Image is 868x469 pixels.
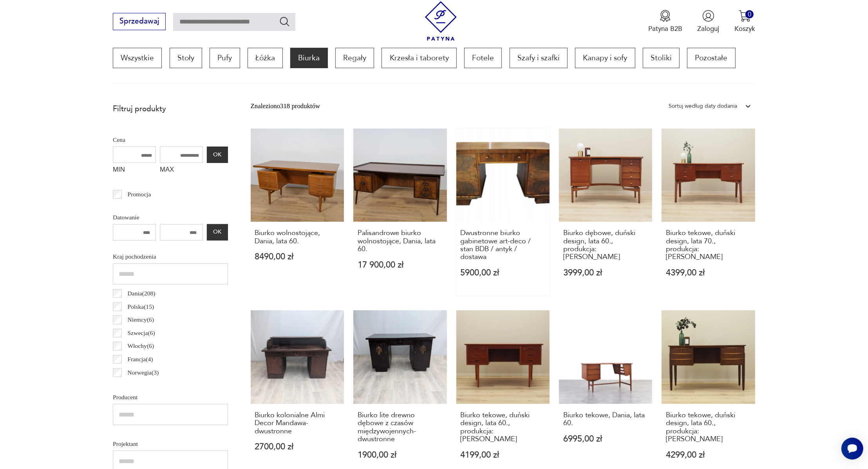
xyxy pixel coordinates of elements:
[290,48,327,68] a: Biurka
[170,48,202,68] a: Stoły
[669,101,737,111] div: Sortuj według daty dodania
[382,48,456,68] a: Krzesła i taborety
[128,302,154,312] p: Polska ( 15 )
[563,435,648,443] p: 6995,00 zł
[734,24,755,33] p: Koszyk
[160,163,203,178] label: MAX
[113,19,166,25] a: Sprzedawaj
[358,451,443,459] p: 1900,00 zł
[739,10,751,22] img: Ikona koszyka
[251,129,344,295] a: Biurko wolnostojące, Dania, lata 60.Biurko wolnostojące, Dania, lata 60.8490,00 zł
[113,13,166,30] button: Sprzedawaj
[255,411,340,435] h3: Biurko kolonialne Almi Decor Mandawa- dwustronne
[666,269,751,277] p: 4399,00 zł
[358,411,443,444] h3: Biurko lite drewno dębowe z czasów międzywojennych- dwustronne
[255,229,340,245] h3: Biurko wolnostojące, Dania, lata 60.
[279,16,290,27] button: Szukaj
[207,224,228,241] button: OK
[128,354,153,364] p: Francja ( 4 )
[255,253,340,261] p: 8490,00 zł
[575,48,635,68] a: Kanapy i sofy
[113,392,228,402] p: Producent
[251,101,320,111] div: Znaleziono 318 produktów
[666,411,751,444] h3: Biurko tekowe, duński design, lata 60., produkcja: [PERSON_NAME]
[702,10,714,22] img: Ikonka użytkownika
[113,252,228,262] p: Kraj pochodzenia
[559,129,652,295] a: Biurko dębowe, duński design, lata 60., produkcja: DaniaBiurko dębowe, duński design, lata 60., p...
[358,261,443,269] p: 17 900,00 zł
[113,135,228,145] p: Cena
[128,380,175,391] p: Czechosłowacja ( 2 )
[456,129,550,295] a: Dwustronne biurko gabinetowe art-deco / stan BDB / antyk / dostawaDwustronne biurko gabinetowe ar...
[421,1,461,41] img: Patyna - sklep z meblami i dekoracjami vintage
[113,163,156,178] label: MIN
[113,104,228,114] p: Filtruj produkty
[460,269,545,277] p: 5900,00 zł
[659,10,671,22] img: Ikona medalu
[128,189,151,199] p: Promocja
[128,315,154,325] p: Niemcy ( 6 )
[666,229,751,261] h3: Biurko tekowe, duński design, lata 70., produkcja: [PERSON_NAME]
[648,24,682,33] p: Patyna B2B
[464,48,502,68] a: Fotele
[648,10,682,33] a: Ikona medaluPatyna B2B
[113,439,228,449] p: Projektant
[128,368,159,378] p: Norwegia ( 3 )
[207,147,228,163] button: OK
[335,48,374,68] a: Regały
[563,229,648,261] h3: Biurko dębowe, duński design, lata 60., produkcja: [PERSON_NAME]
[687,48,735,68] a: Pozostałe
[113,48,162,68] a: Wszystkie
[128,288,156,299] p: Dania ( 208 )
[128,328,155,338] p: Szwecja ( 6 )
[745,10,754,18] div: 0
[255,443,340,451] p: 2700,00 zł
[698,24,720,33] p: Zaloguj
[353,129,447,295] a: Palisandrowe biurko wolnostojące, Dania, lata 60.Palisandrowe biurko wolnostojące, Dania, lata 60...
[841,438,863,460] iframe: Smartsupp widget button
[128,341,154,351] p: Włochy ( 6 )
[563,269,648,277] p: 3999,00 zł
[734,10,755,33] button: 0Koszyk
[460,229,545,261] h3: Dwustronne biurko gabinetowe art-deco / stan BDB / antyk / dostawa
[358,229,443,253] h3: Palisandrowe biurko wolnostojące, Dania, lata 60.
[698,10,720,33] button: Zaloguj
[648,10,682,33] button: Patyna B2B
[510,48,568,68] a: Szafy i szafki
[643,48,680,68] a: Stoliki
[248,48,283,68] a: Łóżka
[460,451,545,459] p: 4199,00 zł
[563,411,648,427] h3: Biurko tekowe, Dania, lata 60.
[113,212,228,223] p: Datowanie
[460,411,545,444] h3: Biurko tekowe, duński design, lata 60., produkcja: [PERSON_NAME]
[662,129,755,295] a: Biurko tekowe, duński design, lata 70., produkcja: DaniaBiurko tekowe, duński design, lata 70., p...
[666,451,751,459] p: 4299,00 zł
[210,48,240,68] a: Pufy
